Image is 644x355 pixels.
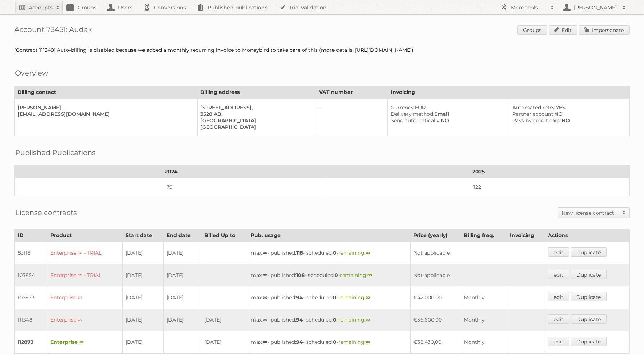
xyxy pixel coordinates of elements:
td: Monthly [461,286,507,309]
td: 83118 [15,242,47,264]
a: edit [548,270,569,279]
strong: ∞ [366,250,370,256]
strong: 0 [333,294,336,301]
strong: 94 [296,339,303,345]
div: Email [391,111,503,117]
td: [DATE] [123,331,164,354]
span: remaining: [338,294,370,301]
td: Enterprise ∞ [47,309,123,331]
th: 2025 [328,165,629,178]
div: [PERSON_NAME] [18,104,191,111]
td: Enterprise ∞ [47,331,123,354]
td: max: - published: - scheduled: - [248,286,411,309]
div: EUR [391,104,503,111]
td: [DATE] [163,264,201,286]
div: NO [512,111,623,117]
td: max: - published: - scheduled: - [248,309,411,331]
div: YES [512,104,623,111]
h2: Published Publications [15,147,96,158]
td: Enterprise ∞ - TRIAL [47,242,123,264]
th: End date [163,229,201,242]
div: NO [391,117,503,124]
td: Monthly [461,309,507,331]
td: max: - published: - scheduled: - [248,331,411,354]
span: Send automatically: [391,117,441,124]
div: NO [512,117,623,124]
th: Start date [123,229,164,242]
h2: New license contract [562,209,618,217]
a: Duplicate [571,314,607,324]
span: Partner account: [512,111,554,117]
th: ID [15,229,47,242]
th: Billed Up to [201,229,248,242]
a: edit [548,247,569,257]
th: Price (yearly) [411,229,461,242]
td: €42.000,00 [411,286,461,309]
div: [STREET_ADDRESS], [200,104,310,111]
td: Monthly [461,331,507,354]
h2: More tools [511,4,547,11]
td: 122 [328,178,629,196]
th: Invoicing [387,86,629,99]
strong: ∞ [263,339,267,345]
div: 3528 AB, [200,111,310,117]
td: 112873 [15,331,47,354]
h2: Accounts [29,4,53,11]
strong: 94 [296,317,303,323]
td: [DATE] [123,242,164,264]
strong: ∞ [366,339,370,345]
th: Billing freq. [461,229,507,242]
strong: 0 [335,272,338,278]
div: [EMAIL_ADDRESS][DOMAIN_NAME] [18,111,191,117]
a: Duplicate [571,337,607,346]
a: Edit [549,25,577,35]
strong: ∞ [366,317,370,323]
a: Duplicate [571,270,607,279]
td: [DATE] [201,331,248,354]
strong: 0 [333,250,336,256]
a: edit [548,314,569,324]
td: max: - published: - scheduled: - [248,242,411,264]
th: 2024 [15,165,328,178]
td: [DATE] [163,309,201,331]
strong: 94 [296,294,303,301]
strong: 108 [296,272,305,278]
strong: ∞ [263,294,267,301]
td: Enterprise ∞ [47,286,123,309]
h2: License contracts [15,207,77,218]
a: Impersonate [579,25,630,35]
td: Not applicable. [411,264,545,286]
strong: ∞ [366,294,370,301]
td: [DATE] [123,264,164,286]
div: [GEOGRAPHIC_DATA], [200,117,310,124]
th: Product [47,229,123,242]
span: remaining: [338,250,370,256]
span: remaining: [340,272,372,278]
strong: 0 [333,339,336,345]
td: 105854 [15,264,47,286]
div: [GEOGRAPHIC_DATA] [200,124,310,130]
th: VAT number [316,86,388,99]
strong: 0 [333,317,336,323]
td: [DATE] [201,309,248,331]
th: Invoicing [507,229,545,242]
strong: ∞ [263,272,267,278]
a: Duplicate [571,292,607,301]
strong: 118 [296,250,303,256]
h1: Account 73451: Audax [14,25,630,36]
span: Pays by credit card: [512,117,562,124]
th: Billing contact [15,86,198,99]
span: Automated retry: [512,104,556,111]
strong: ∞ [263,250,267,256]
a: Duplicate [571,247,607,257]
td: 105923 [15,286,47,309]
a: New license contract [558,208,629,218]
td: 111348 [15,309,47,331]
a: Groups [517,25,547,35]
td: [DATE] [123,309,164,331]
td: Not applicable. [411,242,545,264]
td: max: - published: - scheduled: - [248,264,411,286]
th: Pub. usage [248,229,411,242]
strong: ∞ [263,317,267,323]
h2: Overview [15,68,48,78]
